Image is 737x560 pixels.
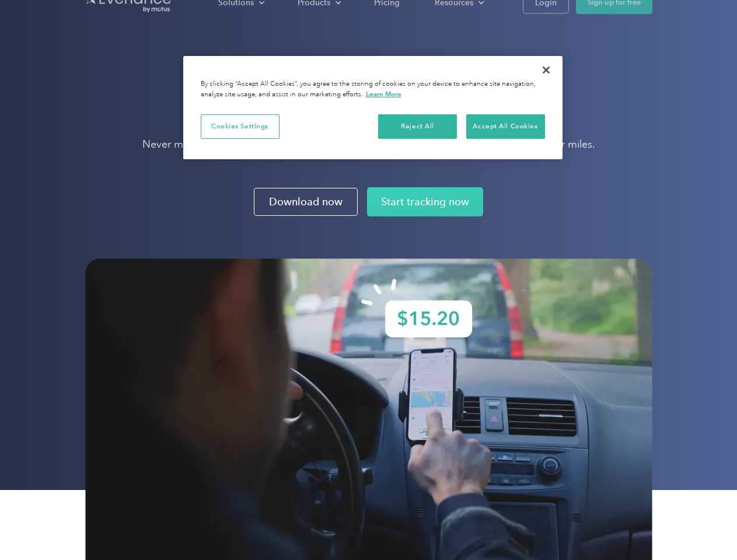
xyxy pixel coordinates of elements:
[183,56,563,159] div: Privacy
[142,137,595,151] p: Never miss a mile with the Everlance mileage tracker app. Set it, forget it and track all your mi...
[183,56,563,159] div: Cookie banner
[378,114,457,139] button: Reject All
[201,79,545,100] div: By clicking “Accept All Cookies”, you agree to the storing of cookies on your device to enhance s...
[254,188,357,216] a: Download now
[142,93,595,126] h1: Automatic mileage tracker
[466,114,545,139] button: Accept All Cookies
[367,187,483,216] a: Start tracking now
[533,57,559,83] button: Close
[366,90,401,98] a: More information about your privacy, opens in a new tab
[201,114,280,139] button: Cookies Settings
